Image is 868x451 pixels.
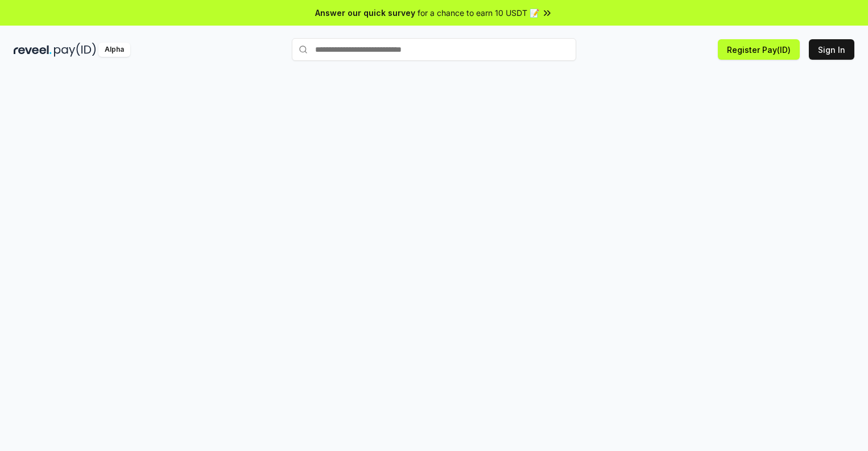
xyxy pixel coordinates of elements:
[418,7,539,19] span: for a chance to earn 10 USDT 📝
[809,39,854,60] button: Sign In
[98,43,130,57] div: Alpha
[54,43,96,57] img: pay_id
[315,7,415,19] span: Answer our quick survey
[718,39,800,60] button: Register Pay(ID)
[14,43,52,57] img: reveel_dark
